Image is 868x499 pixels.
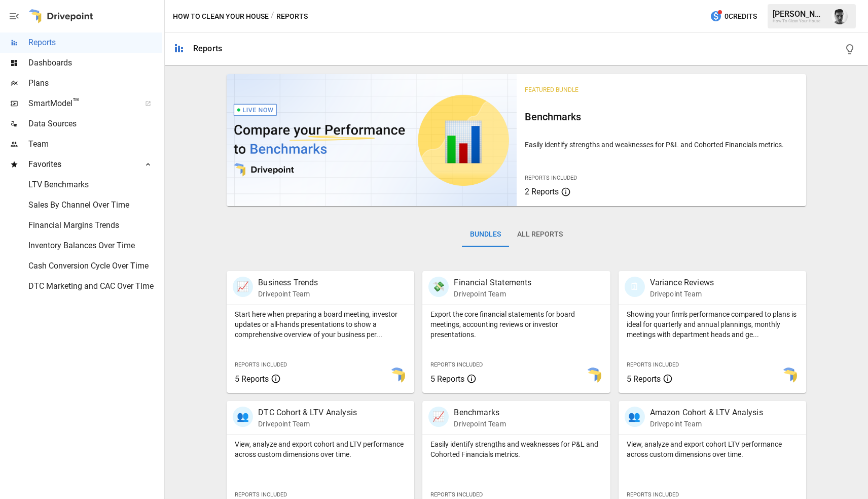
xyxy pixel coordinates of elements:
[430,491,483,498] span: Reports Included
[28,37,162,49] span: Reports
[233,277,253,297] div: 📈
[509,222,571,247] button: All Reports
[235,309,406,340] p: Start here when preparing a board meeting, investor updates or all-hands presentations to show a ...
[454,277,531,289] p: Financial Statements
[650,289,714,299] p: Drivepoint Team
[585,368,601,384] img: smart model
[430,439,602,459] p: Easily identify strengths and weaknesses for P&L and Cohorted Financials metrics.
[28,138,162,150] span: Team
[227,74,516,206] img: video thumbnail
[773,9,825,19] div: [PERSON_NAME]
[73,96,80,109] span: ™
[525,86,578,93] span: Featured Bundle
[28,199,162,211] span: Sales By Channel Over Time
[773,19,825,23] div: How To Clean Your House
[28,158,134,171] span: Favorites
[428,277,449,297] div: 💸
[428,407,449,427] div: 📈
[28,57,162,69] span: Dashboards
[627,374,661,384] span: 5 Reports
[430,361,483,368] span: Reports Included
[462,222,509,247] button: Bundles
[193,44,222,53] div: Reports
[525,187,559,196] span: 2 Reports
[650,419,763,429] p: Drivepoint Team
[173,10,269,23] button: How To Clean Your House
[28,118,162,130] span: Data Sources
[831,8,848,24] img: Lucas Nofal
[650,277,714,289] p: Variance Reviews
[258,419,357,429] p: Drivepoint Team
[258,277,318,289] p: Business Trends
[28,260,162,272] span: Cash Conversion Cycle Over Time
[28,240,162,252] span: Inventory Balances Over Time
[627,491,679,498] span: Reports Included
[454,419,505,429] p: Drivepoint Team
[525,140,798,150] p: Easily identify strengths and weaknesses for P&L and Cohorted Financials metrics.
[258,289,318,299] p: Drivepoint Team
[525,109,798,125] h6: Benchmarks
[454,407,505,419] p: Benchmarks
[28,179,162,191] span: LTV Benchmarks
[454,289,531,299] p: Drivepoint Team
[28,219,162,231] span: Financial Margins Trends
[28,280,162,292] span: DTC Marketing and CAC Over Time
[625,407,645,427] div: 👥
[233,407,253,427] div: 👥
[627,439,798,459] p: View, analyze and export cohort LTV performance across custom dimensions over time.
[650,407,763,419] p: Amazon Cohort & LTV Analysis
[706,7,761,26] button: 0Credits
[625,277,645,297] div: 🗓
[825,2,854,30] button: Lucas Nofal
[781,368,797,384] img: smart model
[525,175,577,181] span: Reports Included
[627,309,798,340] p: Showing your firm's performance compared to plans is ideal for quarterly and annual plannings, mo...
[235,491,287,498] span: Reports Included
[235,439,406,459] p: View, analyze and export cohort and LTV performance across custom dimensions over time.
[28,77,162,89] span: Plans
[430,374,464,384] span: 5 Reports
[430,309,602,340] p: Export the core financial statements for board meetings, accounting reviews or investor presentat...
[258,407,357,419] p: DTC Cohort & LTV Analysis
[28,97,134,110] span: SmartModel
[389,368,405,384] img: smart model
[627,361,679,368] span: Reports Included
[271,10,274,23] div: /
[235,361,287,368] span: Reports Included
[235,374,269,384] span: 5 Reports
[725,10,757,23] span: 0 Credits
